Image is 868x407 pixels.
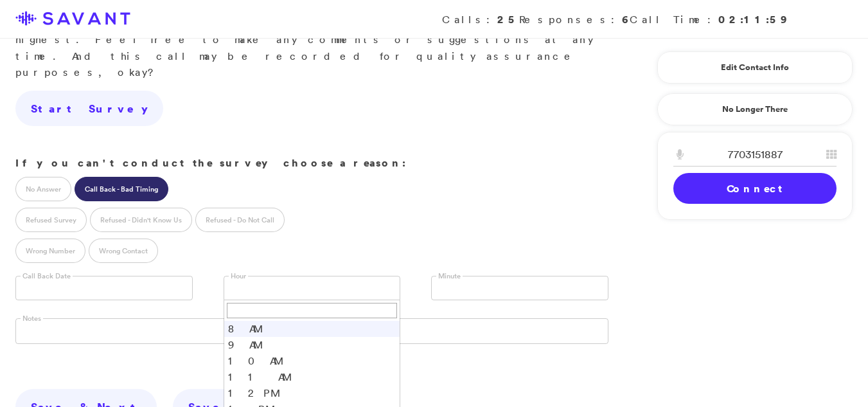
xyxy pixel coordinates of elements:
[673,173,837,204] a: Connect
[21,271,73,281] label: Call Back Date
[15,156,406,170] strong: If you can't conduct the survey choose a reason:
[224,385,400,401] li: 12 PM
[224,321,400,337] li: 8 AM
[718,12,788,26] strong: 02:11:59
[15,208,87,232] label: Refused Survey
[224,369,400,385] li: 11 AM
[657,93,853,125] a: No Longer There
[622,12,630,26] strong: 6
[75,177,168,201] label: Call Back - Bad Timing
[15,239,85,263] label: Wrong Number
[21,314,43,323] label: Notes
[229,271,248,281] label: Hour
[224,353,400,369] li: 10 AM
[497,12,519,26] strong: 25
[195,208,285,232] label: Refused - Do Not Call
[436,271,463,281] label: Minute
[224,337,400,353] li: 9 AM
[15,91,163,127] a: Start Survey
[89,239,158,263] label: Wrong Contact
[90,208,192,232] label: Refused - Didn't Know Us
[673,57,837,78] a: Edit Contact Info
[15,177,71,201] label: No Answer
